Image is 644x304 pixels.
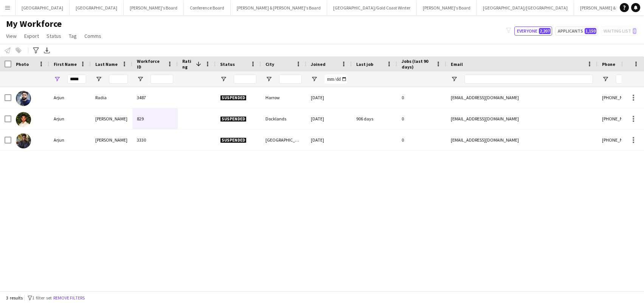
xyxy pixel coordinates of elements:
[49,108,91,129] div: Arjun
[352,108,397,129] div: 906 days
[6,18,62,30] span: My Workforce
[261,129,306,150] div: [GEOGRAPHIC_DATA]
[54,76,61,83] button: Open Filter Menu
[109,75,128,84] input: Last Name Filter Input
[52,294,86,302] button: Remove filters
[184,0,231,15] button: Conference Board
[66,31,80,41] a: Tag
[220,137,247,143] span: Suspended
[16,112,31,127] img: Arjun Rajagopal
[137,76,144,83] button: Open Filter Menu
[234,75,256,84] input: Status Filter Input
[397,129,446,150] div: 0
[91,129,132,150] div: [PERSON_NAME]
[451,76,458,83] button: Open Filter Menu
[306,129,352,150] div: [DATE]
[279,75,302,84] input: City Filter Input
[356,61,373,67] span: Last job
[220,95,247,101] span: Suspended
[84,33,101,39] span: Comms
[16,133,31,148] img: Arjun Sathya Prakash
[151,75,173,84] input: Workforce ID Filter Input
[31,46,40,55] app-action-btn: Advanced filters
[95,61,118,67] span: Last Name
[602,61,615,67] span: Phone
[306,108,352,129] div: [DATE]
[21,31,42,41] a: Export
[514,27,552,36] button: Everyone2,207
[132,87,178,108] div: 3487
[464,75,593,84] input: Email Filter Input
[3,31,20,41] a: View
[24,33,39,39] span: Export
[220,61,235,67] span: Status
[124,0,184,15] button: [PERSON_NAME]'s Board
[451,61,463,67] span: Email
[42,46,51,55] app-action-btn: Export XLSX
[43,31,64,41] a: Status
[69,33,77,39] span: Tag
[54,61,77,67] span: First Name
[16,61,29,67] span: Photo
[132,129,178,150] div: 3330
[327,0,417,15] button: [GEOGRAPHIC_DATA]/Gold Coast Winter
[265,61,274,67] span: City
[265,76,272,83] button: Open Filter Menu
[6,33,17,39] span: View
[397,108,446,129] div: 0
[555,27,598,36] button: Applicants1,150
[220,116,247,122] span: Suspended
[446,129,597,150] div: [EMAIL_ADDRESS][DOMAIN_NAME]
[306,87,352,108] div: [DATE]
[132,108,178,129] div: 829
[32,295,52,301] span: 1 filter set
[446,87,597,108] div: [EMAIL_ADDRESS][DOMAIN_NAME]
[402,58,433,70] span: Jobs (last 90 days)
[539,28,551,34] span: 2,207
[585,28,596,34] span: 1,150
[220,76,227,83] button: Open Filter Menu
[91,108,132,129] div: [PERSON_NAME]
[95,76,102,83] button: Open Filter Menu
[70,0,124,15] button: [GEOGRAPHIC_DATA]
[324,75,347,84] input: Joined Filter Input
[67,75,86,84] input: First Name Filter Input
[182,58,193,70] span: Rating
[47,33,61,39] span: Status
[231,0,327,15] button: [PERSON_NAME] & [PERSON_NAME]'s Board
[16,91,31,106] img: Arjun Radia
[311,76,318,83] button: Open Filter Menu
[49,129,91,150] div: Arjun
[477,0,574,15] button: [GEOGRAPHIC_DATA]/[GEOGRAPHIC_DATA]
[397,87,446,108] div: 0
[261,108,306,129] div: Docklands
[602,76,609,83] button: Open Filter Menu
[137,58,164,70] span: Workforce ID
[446,108,597,129] div: [EMAIL_ADDRESS][DOMAIN_NAME]
[261,87,306,108] div: Harrow
[81,31,104,41] a: Comms
[91,87,132,108] div: Radia
[311,61,326,67] span: Joined
[16,0,70,15] button: [GEOGRAPHIC_DATA]
[417,0,477,15] button: [PERSON_NAME]'s Board
[49,87,91,108] div: Arjun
